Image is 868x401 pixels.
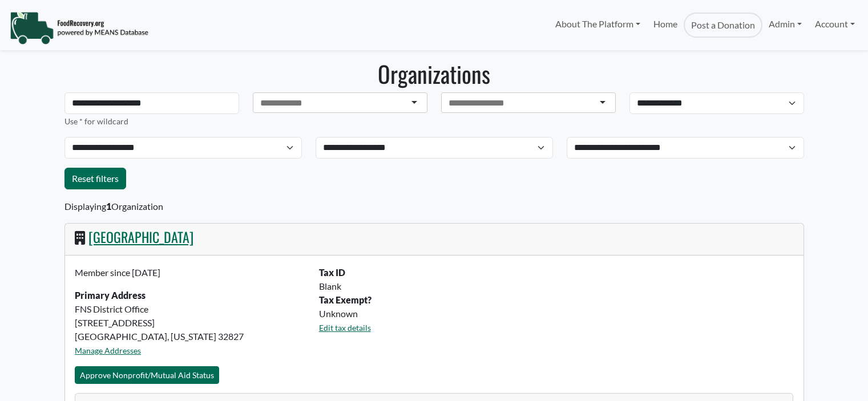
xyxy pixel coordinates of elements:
div: Blank [312,280,800,293]
a: Manage Addresses [75,346,141,355]
p: Member since [DATE] [75,266,305,280]
small: Use * for wildcard [64,116,128,126]
a: About The Platform [549,13,647,35]
div: FNS District Office [STREET_ADDRESS] [GEOGRAPHIC_DATA], [US_STATE] 32827 [68,266,312,366]
h1: Organizations [64,60,804,87]
a: Home [647,13,683,38]
div: Unknown [312,307,800,321]
a: [GEOGRAPHIC_DATA] [88,226,193,247]
a: Edit tax details [319,323,371,333]
a: Reset filters [64,168,126,189]
b: Tax ID [319,267,345,278]
b: 1 [106,201,111,212]
img: NavigationLogo_FoodRecovery-91c16205cd0af1ed486a0f1a7774a6544ea792ac00100771e7dd3ec7c0e58e41.png [10,11,148,45]
button: Approve Nonprofit/Mutual Aid Status [75,366,219,384]
a: Admin [762,13,808,35]
a: Account [809,13,861,35]
b: Tax Exempt? [319,294,372,305]
a: Post a Donation [684,13,762,38]
strong: Primary Address [75,290,146,301]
